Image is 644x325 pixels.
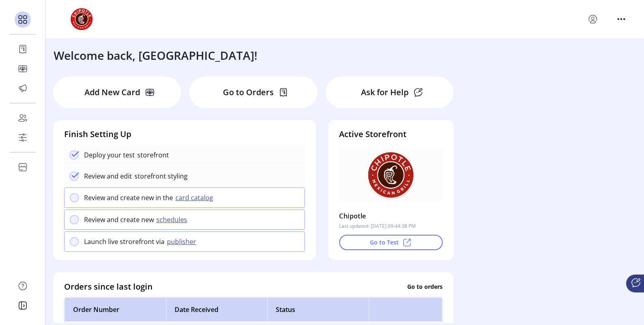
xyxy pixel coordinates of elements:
img: logo [62,8,102,31]
p: Add New Card [84,86,140,98]
p: Ask for Help [361,86,408,98]
p: Launch live strorefront via [84,237,164,246]
h4: Orders since last login [64,280,153,292]
p: Review and edit [84,171,132,181]
p: Review and create new in the [84,193,173,203]
p: storefront styling [132,171,188,181]
button: Go to Test [339,235,443,250]
button: card catalog [173,193,218,203]
p: Go to Orders [223,86,274,98]
p: Go to orders [407,282,443,291]
h4: Active Storefront [339,128,443,140]
th: Date Received [166,297,268,321]
h3: Welcome back, [GEOGRAPHIC_DATA]! [54,47,257,64]
p: Deploy your test [84,150,135,160]
th: Status [267,297,369,321]
button: schedules [154,215,192,225]
p: storefront [135,150,169,160]
h4: Finish Setting Up [64,128,305,140]
button: menu [615,13,628,26]
th: Order Number [65,297,166,321]
button: publisher [164,237,201,246]
p: Chipotle [339,209,366,222]
p: Review and create new [84,215,154,225]
button: menu [586,13,599,26]
p: Last updated: [DATE] 09:44:38 PM [339,222,416,230]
